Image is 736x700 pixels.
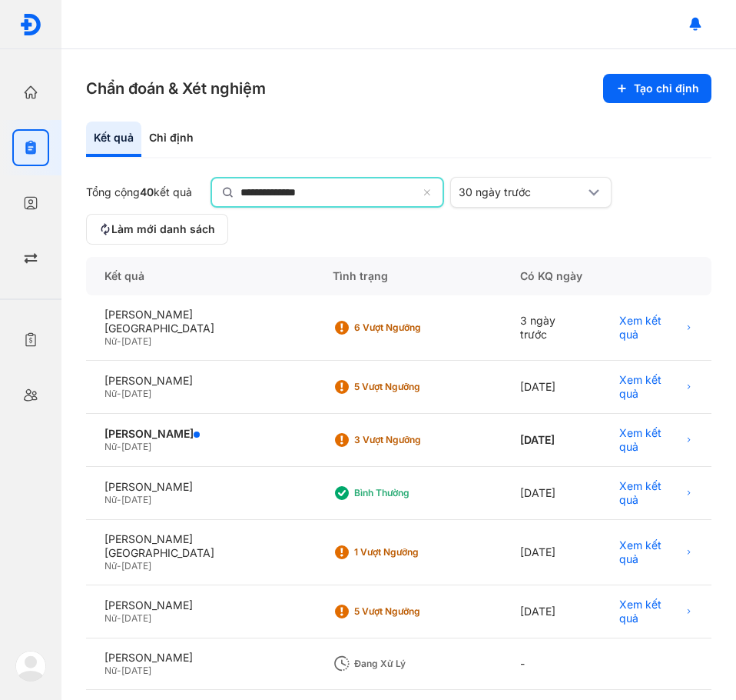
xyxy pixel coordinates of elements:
[121,560,151,572] span: [DATE]
[104,308,296,335] div: [PERSON_NAME][GEOGRAPHIC_DATA]
[121,612,151,624] span: [DATE]
[104,560,117,572] span: Nữ
[104,374,296,388] div: [PERSON_NAME]
[619,538,681,566] span: Xem kết quả
[104,665,117,676] span: Nữ
[459,185,585,199] div: 30 ngày trước
[354,434,477,446] div: 3 Vượt ngưỡng
[603,74,711,103] button: Tạo chỉ định
[121,494,151,505] span: [DATE]
[104,335,117,347] span: Nữ
[502,520,602,585] div: [DATE]
[121,335,151,347] span: [DATE]
[354,546,477,558] div: 1 Vượt ngưỡng
[619,373,681,401] span: Xem kết quả
[619,598,681,625] span: Xem kết quả
[121,388,151,399] span: [DATE]
[104,598,296,612] div: [PERSON_NAME]
[19,13,42,36] img: logo
[111,222,215,236] span: Làm mới danh sách
[502,414,602,467] div: [DATE]
[354,381,477,393] div: 5 Vượt ngưỡng
[117,494,121,505] span: -
[104,388,117,399] span: Nữ
[117,665,121,676] span: -
[117,612,121,624] span: -
[104,612,117,624] span: Nữ
[86,185,192,199] div: Tổng cộng kết quả
[502,257,602,295] div: Có KQ ngày
[354,658,477,670] div: Đang xử lý
[86,257,314,295] div: Kết quả
[121,665,151,676] span: [DATE]
[354,487,477,499] div: Bình thường
[619,426,681,454] span: Xem kết quả
[117,560,121,572] span: -
[104,441,117,452] span: Nữ
[502,295,602,361] div: 3 ngày trước
[141,122,201,157] div: Chỉ định
[104,427,296,441] div: [PERSON_NAME]
[121,441,151,452] span: [DATE]
[104,651,296,665] div: [PERSON_NAME]
[502,467,602,520] div: [DATE]
[314,257,502,295] div: Tình trạng
[104,480,296,494] div: [PERSON_NAME]
[86,122,141,157] div: Kết quả
[104,532,296,560] div: [PERSON_NAME][GEOGRAPHIC_DATA]
[117,441,121,452] span: -
[354,605,477,618] div: 5 Vượt ngưỡng
[502,585,602,638] div: [DATE]
[86,214,228,245] button: Làm mới danh sách
[354,322,477,334] div: 6 Vượt ngưỡng
[117,388,121,399] span: -
[502,361,602,414] div: [DATE]
[619,314,681,342] span: Xem kết quả
[140,185,154,198] span: 40
[502,638,602,690] div: -
[104,494,117,505] span: Nữ
[86,78,266,99] h3: Chẩn đoán & Xét nghiệm
[117,335,121,347] span: -
[619,479,681,507] span: Xem kết quả
[15,651,46,682] img: logo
